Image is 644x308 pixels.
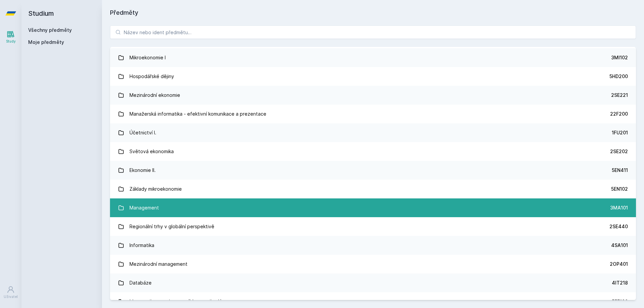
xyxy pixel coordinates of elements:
a: Uživatel [1,282,20,303]
div: 2SE202 [610,148,628,155]
div: Mezinárodní ekonomie [129,88,180,102]
div: 22F200 [610,111,628,117]
div: 3MA101 [610,204,628,211]
a: Hospodářské dějiny 5HD200 [110,67,636,86]
a: Základy mikroekonomie 5EN102 [110,180,636,198]
a: Mezinárodní ekonomie 2SE221 [110,86,636,105]
a: Databáze 4IT218 [110,273,636,292]
div: 2OP401 [610,261,628,267]
a: Informatika 4SA101 [110,236,636,255]
div: Účetnictví I. [129,126,156,139]
a: Všechny předměty [28,27,72,33]
div: Informatika [129,239,154,252]
div: 5HD200 [609,73,628,80]
div: 2SE440 [609,223,628,230]
a: Účetnictví I. 1FU201 [110,123,636,142]
div: Světová ekonomika [129,145,174,158]
div: 4IT218 [612,280,628,286]
a: Regionální trhy v globální perspektivě 2SE440 [110,217,636,236]
div: 1FU201 [612,129,628,136]
div: Management [129,201,159,214]
a: Mezinárodní management 2OP401 [110,255,636,273]
div: 55F100 [612,298,628,305]
div: 2SE221 [611,92,628,99]
div: Hospodářské dějiny [129,70,174,83]
a: Světová ekonomika 2SE202 [110,142,636,161]
a: Manažerská informatika - efektivní komunikace a prezentace 22F200 [110,105,636,123]
a: Management 3MA101 [110,198,636,217]
div: Mezinárodní management [129,257,187,271]
h1: Předměty [110,8,636,17]
a: Mikroekonomie I 3MI102 [110,48,636,67]
div: Study [6,39,16,44]
div: Regionální trhy v globální perspektivě [129,220,214,233]
div: Uživatel [4,294,18,299]
div: 5EN102 [611,186,628,192]
div: Ekonomie II. [129,164,156,177]
div: 3MI102 [611,54,628,61]
div: Mikroekonomie I [129,51,166,64]
div: 4SA101 [611,242,628,249]
input: Název nebo ident předmětu… [110,25,636,39]
a: Study [1,27,20,47]
a: Ekonomie II. 5EN411 [110,161,636,180]
span: Moje předměty [28,39,64,46]
div: 5EN411 [612,167,628,174]
div: Základy mikroekonomie [129,182,182,196]
div: Databáze [129,276,152,290]
div: Manažerská informatika - efektivní komunikace a prezentace [129,107,266,121]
